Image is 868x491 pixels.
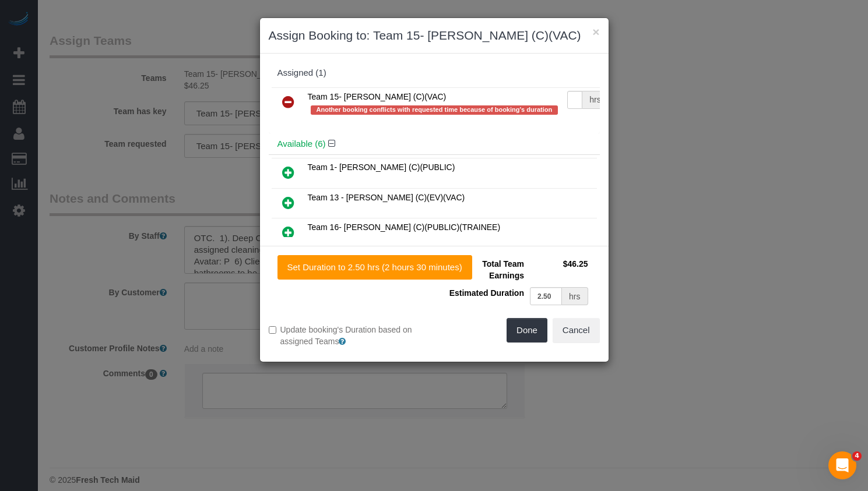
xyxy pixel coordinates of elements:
h3: Assign Booking to: Team 15- [PERSON_NAME] (C)(VAC) [269,27,600,44]
iframe: Intercom live chat [828,451,856,479]
input: Update booking's Duration based on assigned Teams [269,326,276,334]
span: Team 16- [PERSON_NAME] (C)(PUBLIC)(TRAINEE) [308,222,501,232]
button: × [592,26,599,38]
h4: Available (6) [277,139,591,149]
span: Another booking conflicts with requested time because of booking's duration [311,105,558,115]
label: Update booking's Duration based on assigned Teams [269,324,426,347]
div: hrs [582,91,608,109]
span: Estimated Duration [449,288,524,298]
div: hrs [562,287,588,305]
span: Team 1- [PERSON_NAME] (C)(PUBLIC) [308,163,455,172]
button: Cancel [553,318,600,342]
span: 4 [852,451,862,461]
button: Set Duration to 2.50 hrs (2 hours 30 minutes) [277,255,472,280]
td: $46.25 [527,255,591,284]
div: Assigned (1) [277,68,591,78]
td: Total Team Earnings [443,255,527,284]
span: Team 15- [PERSON_NAME] (C)(VAC) [308,92,447,101]
button: Done [507,318,547,342]
span: Team 13 - [PERSON_NAME] (C)(EV)(VAC) [308,193,465,202]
